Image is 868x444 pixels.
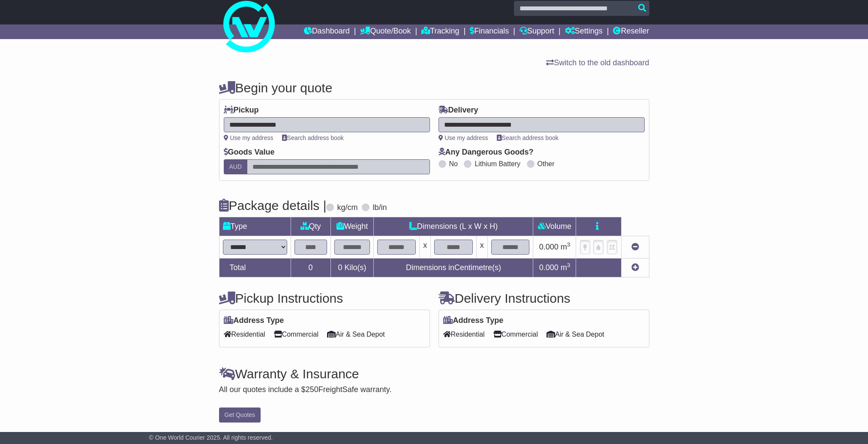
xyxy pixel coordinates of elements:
label: Delivery [439,106,478,115]
span: Commercial [274,328,318,341]
span: m [561,263,571,272]
td: 0 [291,258,330,277]
a: Reseller [613,24,649,39]
span: m [561,243,571,251]
td: Dimensions (L x W x H) [374,217,533,236]
td: Total [219,258,291,277]
h4: Delivery Instructions [439,291,649,305]
span: 0.000 [539,243,559,251]
a: Settings [565,24,603,39]
a: Add new item [631,263,639,272]
a: Financials [470,24,509,39]
a: Quote/Book [360,24,411,39]
a: Switch to the old dashboard [546,58,649,67]
span: 0 [338,263,342,272]
h4: Package details | [219,198,327,213]
h4: Begin your quote [219,81,649,95]
td: Dimensions in Centimetre(s) [374,258,533,277]
label: Lithium Battery [475,160,520,168]
label: Pickup [224,106,259,115]
label: lb/in [372,203,387,213]
a: Use my address [224,134,273,141]
h4: Pickup Instructions [219,291,430,305]
label: kg/cm [337,203,357,213]
span: Commercial [493,328,538,341]
h4: Warranty & Insurance [219,367,649,381]
a: Use my address [439,134,488,141]
div: All our quotes include a $ FreightSafe warranty. [219,385,649,395]
td: x [476,236,487,258]
label: Address Type [443,316,504,325]
a: Search address book [282,134,344,141]
span: Air & Sea Depot [327,328,385,341]
a: Support [520,24,554,39]
td: Type [219,217,291,236]
span: Residential [224,328,265,341]
a: Tracking [421,24,459,39]
button: Get Quotes [219,408,261,423]
td: x [420,236,431,258]
label: AUD [224,159,248,174]
sup: 3 [567,262,571,268]
td: Volume [533,217,576,236]
label: Other [538,160,555,168]
a: Remove this item [631,243,639,251]
sup: 3 [567,241,571,248]
label: Address Type [224,316,284,325]
label: Any Dangerous Goods? [439,148,534,157]
span: 0.000 [539,263,559,272]
span: Residential [443,328,485,341]
td: Kilo(s) [330,258,374,277]
label: No [449,160,458,168]
td: Qty [291,217,330,236]
span: © One World Courier 2025. All rights reserved. [149,434,273,441]
a: Dashboard [304,24,350,39]
span: Air & Sea Depot [547,328,604,341]
td: Weight [330,217,374,236]
label: Goods Value [224,148,275,157]
a: Search address book [497,134,559,141]
span: 250 [306,385,318,394]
